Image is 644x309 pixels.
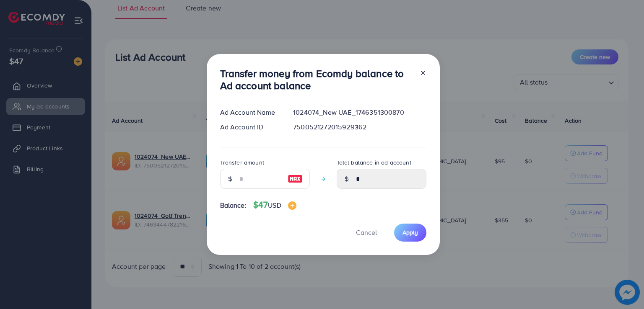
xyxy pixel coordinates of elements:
button: Cancel [345,224,387,242]
label: Total balance in ad account [337,158,411,167]
span: Balance: [220,201,247,210]
span: Cancel [356,228,377,237]
div: 7500521272015929362 [286,122,433,132]
label: Transfer amount [220,158,264,167]
span: USD [268,201,281,210]
h4: $47 [253,200,296,210]
span: Apply [402,228,418,237]
div: 1024074_New UAE_1746351300870 [286,108,433,117]
img: image [288,174,303,184]
button: Apply [394,224,426,242]
h3: Transfer money from Ecomdy balance to Ad account balance [220,67,413,92]
div: Ad Account Name [213,108,287,117]
img: image [288,201,296,210]
div: Ad Account ID [213,122,287,132]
